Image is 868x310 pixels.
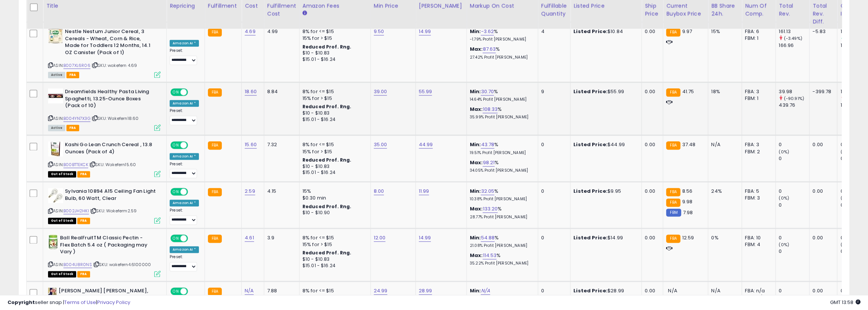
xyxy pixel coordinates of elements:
div: 0 [541,141,564,148]
div: % [470,28,532,42]
b: Ball RealFruitTM Classic Pectin - Flex Batch 5.4 oz ( Packaging may Vary ) [60,234,151,257]
div: $10 - $10.83 [302,50,365,56]
div: 4.99 [267,28,293,35]
p: 28.77% Profit [PERSON_NAME] [470,215,532,220]
img: 51D-LjwyokL._SL40_.jpg [48,287,57,302]
div: -399.78 [812,88,831,95]
b: Min: [470,28,481,35]
div: 15% [302,188,365,195]
span: | SKU: Wakefern18.60 [92,115,138,121]
div: 0.00 [645,28,657,35]
span: OFF [187,189,199,195]
div: Min Price [374,2,412,10]
div: $15.01 - $16.24 [302,56,365,63]
p: 35.22% Profit [PERSON_NAME] [470,261,532,266]
div: FBA: 6 [745,28,770,35]
b: Dreamfields Healthy Pasta Living Spaghetti, 13.25-Ounce Boxes (Pack of 10) [65,88,156,111]
div: $15.01 - $16.24 [302,263,365,269]
div: $9.95 [573,188,636,195]
strong: Copyright [8,299,35,306]
small: (-90.91%) [784,95,804,101]
div: FBA: 3 [745,141,770,148]
img: 31muRev98+L._SL40_.jpg [48,188,63,203]
a: 12.00 [374,234,386,242]
a: 11.99 [419,188,429,195]
a: 133.20 [483,205,498,213]
small: FBA [208,287,222,296]
b: [PERSON_NAME] [PERSON_NAME], [DATE], 1-pounds (Pack of 3) [59,287,150,303]
b: Listed Price: [573,88,608,95]
div: 8.84 [267,88,293,95]
small: FBA [666,141,680,150]
a: 43.78 [481,141,494,148]
a: 24.99 [374,287,388,295]
a: Terms of Use [64,299,96,306]
a: B004YN7X3G [63,115,90,122]
small: FBA [208,141,222,150]
div: Preset: [170,48,199,65]
div: FBA: n/a [745,287,770,294]
b: Max: [470,205,483,212]
div: 166.96 [779,42,809,49]
p: -1.79% Profit [PERSON_NAME] [470,37,532,42]
b: Min: [470,234,481,241]
span: | SKU: Wakeferm2.59 [90,208,137,214]
small: (0%) [779,149,789,155]
div: Amazon AI * [170,40,199,47]
div: Title [46,2,163,10]
div: 0 [779,202,809,209]
div: ASIN: [48,188,161,223]
div: 0.00 [645,287,657,294]
div: 0.00 [812,234,831,241]
div: 4 [541,28,564,35]
a: -3.62 [481,28,494,35]
b: Nestle Nestum Junior Cereal, 3 Cereals - Wheat, Corn & Rice, Made for Toddlers 12 Months, 14.1 OZ... [65,28,156,58]
small: FBA [666,234,680,243]
div: % [470,141,532,155]
small: FBA [208,88,222,97]
div: 0.00 [645,88,657,95]
small: FBA [666,28,680,36]
span: ON [171,142,181,148]
div: 0.00 [645,188,657,195]
img: 415dI5YSHVL._SL40_.jpg [48,88,63,103]
small: FBM [666,209,681,216]
div: Cost [245,2,261,10]
div: FBM: 3 [745,195,770,201]
div: 15% for > $15 [302,148,365,155]
div: 24% [711,188,736,195]
a: 14.99 [419,234,431,242]
div: 0.00 [812,188,831,195]
img: 51wA9IAl1AL._SL40_.jpg [48,234,58,250]
div: FBM: 2 [745,148,770,155]
a: 98.21 [483,159,495,166]
a: 4.61 [245,234,254,242]
p: 35.99% Profit [PERSON_NAME] [470,115,532,120]
div: 18% [711,88,736,95]
small: (0%) [840,242,851,248]
div: Listed Price [573,2,638,10]
div: % [470,46,532,60]
small: FBA [666,198,680,207]
span: 37.48 [682,141,696,148]
b: Min: [470,141,481,148]
b: Kashi Go Lean Crunch Cereal , 13.8 Ounces (Pack of 4) [65,141,156,157]
a: N/A [245,287,254,295]
div: 8% for <= $15 [302,141,365,148]
div: 8% for <= $15 [302,28,365,35]
span: | SKU: wakefern 4.69 [92,62,137,68]
div: 7.88 [267,287,293,294]
div: $55.99 [573,88,636,95]
b: Listed Price: [573,28,608,35]
p: 21.08% Profit [PERSON_NAME] [470,243,532,248]
small: FBA [208,234,222,243]
div: 0.00 [812,287,831,294]
b: Reduced Prof. Rng. [302,103,352,110]
span: | SKU: Wakefern15.60 [89,162,136,168]
span: ON [171,189,181,195]
div: 7.32 [267,141,293,148]
div: 15% [711,28,736,35]
small: (0%) [779,195,789,201]
div: % [470,88,532,102]
a: B004U8R0NS [63,262,92,268]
